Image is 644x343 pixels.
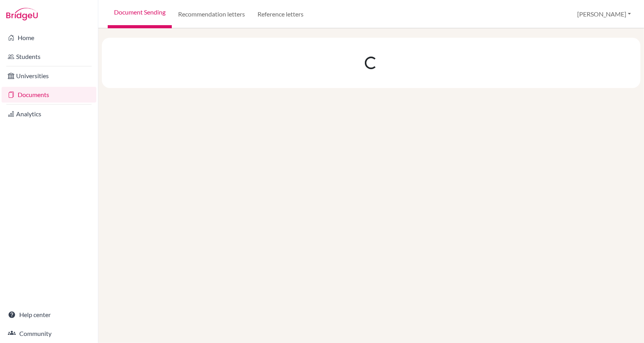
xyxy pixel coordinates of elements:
a: Home [2,30,96,46]
a: Community [2,326,96,341]
a: Help center [2,307,96,323]
a: Students [2,49,96,64]
a: Universities [2,68,96,84]
a: Analytics [2,106,96,122]
a: Documents [2,87,96,103]
img: Bridge-U [6,8,38,20]
button: [PERSON_NAME] [574,7,635,22]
